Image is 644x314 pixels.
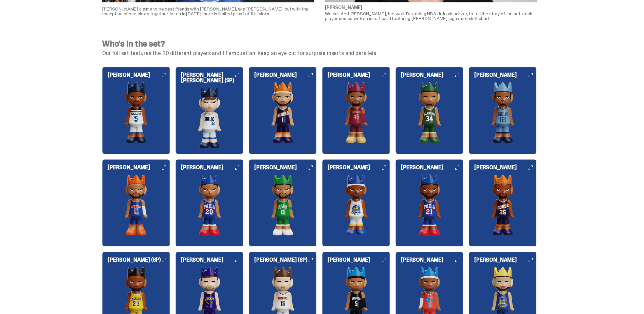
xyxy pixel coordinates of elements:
[181,257,243,263] h6: [PERSON_NAME]
[328,72,390,78] h6: [PERSON_NAME]
[181,72,243,83] h6: [PERSON_NAME] [PERSON_NAME] (SP)
[102,6,314,16] p: [PERSON_NAME] claims to be best friends with [PERSON_NAME], aka [PERSON_NAME], but with the excep...
[254,257,317,263] h6: [PERSON_NAME] (SP)
[254,165,317,170] h6: [PERSON_NAME]
[401,165,463,170] h6: [PERSON_NAME]
[474,72,537,78] h6: [PERSON_NAME]
[102,82,170,143] img: card image
[322,174,390,235] img: card image
[469,82,537,143] img: card image
[401,72,463,78] h6: [PERSON_NAME]
[102,51,537,56] p: Our full set features the 20 different players and 1 Famous Fan. Keep an eye out for surprise ins...
[254,72,317,78] h6: [PERSON_NAME]
[474,165,537,170] h6: [PERSON_NAME]
[401,257,463,263] h6: [PERSON_NAME]
[395,174,463,235] img: card image
[328,257,390,263] h6: [PERSON_NAME]
[181,165,243,170] h6: [PERSON_NAME]
[474,257,537,263] h6: [PERSON_NAME]
[108,257,170,263] h6: [PERSON_NAME] (SP)
[249,82,317,143] img: card image
[328,165,390,170] h6: [PERSON_NAME]
[176,174,243,235] img: card image
[395,82,463,143] img: card image
[176,87,243,149] img: card image
[108,165,170,170] h6: [PERSON_NAME]
[102,40,537,48] h4: Who's in the set?
[249,174,317,235] img: card image
[102,174,170,235] img: card image
[322,82,390,143] img: card image
[325,5,537,10] p: [PERSON_NAME]
[108,72,170,78] h6: [PERSON_NAME]
[469,174,537,235] img: card image
[325,11,537,21] p: We enlisted [PERSON_NAME], the world's leading NBA data visualizer, to tell the story of the set:...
